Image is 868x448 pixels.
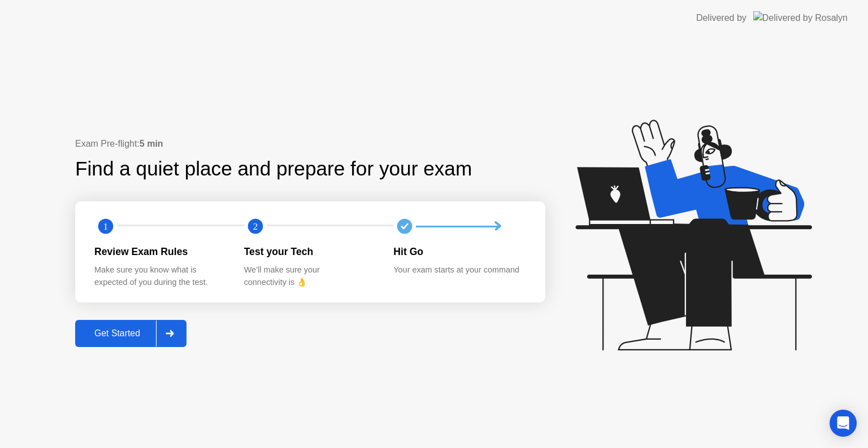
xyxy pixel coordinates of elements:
[79,328,156,339] div: Get Started
[75,320,186,347] button: Get Started
[830,410,857,437] div: Open Intercom Messenger
[393,244,525,259] div: Hit Go
[94,244,226,259] div: Review Exam Rules
[75,137,545,151] div: Exam Pre-flight:
[244,264,376,288] div: We’ll make sure your connectivity is 👌
[753,11,848,24] img: Delivered by Rosalyn
[103,221,108,232] text: 1
[140,139,163,148] b: 5 min
[393,264,525,276] div: Your exam starts at your command
[244,244,376,259] div: Test your Tech
[94,264,226,288] div: Make sure you know what is expected of you during the test.
[696,11,747,25] div: Delivered by
[253,221,258,232] text: 2
[75,154,474,184] div: Find a quiet place and prepare for your exam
